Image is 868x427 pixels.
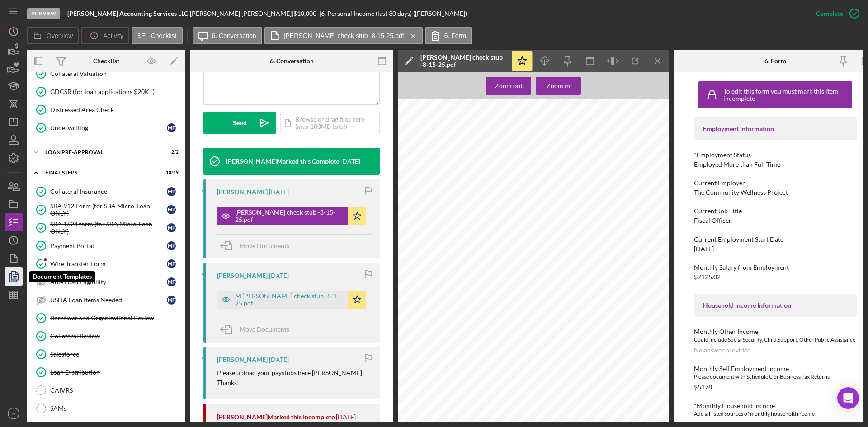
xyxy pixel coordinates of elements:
label: Activity [103,32,123,39]
div: Open Intercom Messenger [837,387,859,409]
a: SBA 1624 form (for SBA Micro-Loan ONLY)MP [32,219,181,237]
button: [PERSON_NAME] check stub -8-15-25.pdf [217,207,366,225]
time: 2025-09-02 17:08 [340,158,360,165]
p: Please upload your paystubs here [PERSON_NAME]! Thanks! [217,368,371,388]
div: Add all listed sources of monthly household income [694,409,857,418]
div: M [PERSON_NAME] check stub -8-1-25.pdf [235,292,344,307]
div: Payment Portal [50,242,167,249]
button: 6. Conversation [193,27,262,44]
div: Able Loan Eligibility [50,278,167,286]
div: [PERSON_NAME] check stub -8-15-25.pdf [420,54,506,68]
div: Monthly Self Employment Income [694,365,857,372]
div: M P [167,241,176,250]
div: *Employment Status [694,151,857,159]
div: Household Income Information [703,302,848,309]
time: 2025-09-02 17:03 [269,272,289,279]
div: SBA 912 Form (for SBA Micro-Loan ONLY) [50,202,167,217]
div: LOAN PRE-APPROVAL [45,150,156,155]
div: No answer provided [694,347,751,354]
div: [PERSON_NAME] [217,356,268,363]
div: [PERSON_NAME] Marked this Incomplete [217,413,335,421]
button: Activity [81,27,129,44]
div: Complete [816,5,843,23]
time: 2025-09-02 16:39 [336,413,356,421]
div: Collateral Insurance [50,188,167,195]
a: Distressed Area Check [32,101,181,119]
div: Salesforce [50,351,180,358]
a: GDCSR (for loan applications $20K+) [32,83,181,101]
div: USDA Loan Items Needed [50,296,167,304]
div: Checklist [93,57,119,65]
button: Move Documents [217,235,298,257]
div: [PERSON_NAME] [PERSON_NAME] | [190,10,293,17]
div: | [67,10,190,17]
time: 2025-09-02 16:45 [269,356,289,363]
a: USDA Loan Items NeededMP [32,291,181,309]
div: Wire Transfer Form [50,260,167,267]
div: Send [233,112,247,134]
div: Employed More than Full Time [694,161,780,168]
button: 6. Form [425,27,472,44]
label: 6. Form [444,32,466,39]
div: Current Job Title [694,207,857,215]
div: [PERSON_NAME] [217,188,268,196]
div: SBA 1624 form (for SBA Micro-Loan ONLY) [50,221,167,235]
div: Please document with Schedule C or Business Tax Returns [694,372,857,381]
div: M P [167,223,176,232]
label: Overview [47,32,73,39]
div: Monthly Other Income [694,328,857,335]
div: 6. Form [764,57,786,65]
div: Loan Distribution [50,369,180,376]
label: Checklist [151,32,177,39]
div: M P [167,205,176,214]
a: SAMs [32,399,181,418]
span: $10,000 [293,9,316,17]
div: 6. Conversation [270,57,314,65]
a: Loan Distribution [32,363,181,381]
div: 2 / 2 [162,150,179,155]
button: Send [203,112,276,134]
a: CAIVRS [32,381,181,399]
div: M P [167,277,176,286]
button: Zoom out [486,77,531,95]
div: | 6. Personal Income (last 30 days) ([PERSON_NAME]) [319,10,467,17]
b: [PERSON_NAME] Accounting Services LLC [67,9,188,17]
div: Collateral Review [50,333,180,340]
div: *Monthly Household Income [694,402,857,409]
button: Move Documents [217,318,298,341]
div: Collateral Valuation [50,70,180,77]
label: [PERSON_NAME] check stub -8-15-25.pdf [284,32,404,39]
div: To edit this form you must mark this item incomplete [723,88,850,102]
div: Fiscal Officer [694,217,731,224]
div: GDCSR (for loan applications $20K+) [50,88,180,95]
text: IV [11,411,16,416]
span: Move Documents [240,325,289,333]
div: SAMs [50,405,180,412]
div: M P [167,296,176,305]
a: Able Loan EligibilityMP [32,273,181,291]
a: SBA 912 Form (for SBA Micro-Loan ONLY)MP [32,201,181,219]
div: Distressed Area Check [50,106,180,113]
div: Current Employer [694,179,857,187]
button: Checklist [132,27,183,44]
div: 10 / 19 [162,170,179,175]
div: Underwriting [50,124,167,131]
div: [PERSON_NAME] [217,272,268,279]
time: 2025-09-02 17:03 [269,188,289,196]
button: Complete [807,5,863,23]
a: Payment PortalMP [32,237,181,255]
div: CAIVRS [50,387,180,394]
div: M P [167,123,176,132]
a: Collateral InsuranceMP [32,183,181,201]
div: Employment Information [703,125,848,132]
div: Monthly Salary from Employment [694,264,857,271]
div: Zoom in [547,77,570,95]
div: FINAL STEPS [45,170,156,175]
button: M [PERSON_NAME] check stub -8-1-25.pdf [217,291,366,309]
a: Salesforce [32,345,181,363]
div: The Community Wellness Project [694,189,788,196]
div: [DATE] [694,245,714,253]
div: In Review [27,8,60,19]
button: [PERSON_NAME] check stub -8-15-25.pdf [264,27,423,44]
div: [PERSON_NAME] Marked this Complete [226,158,339,165]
